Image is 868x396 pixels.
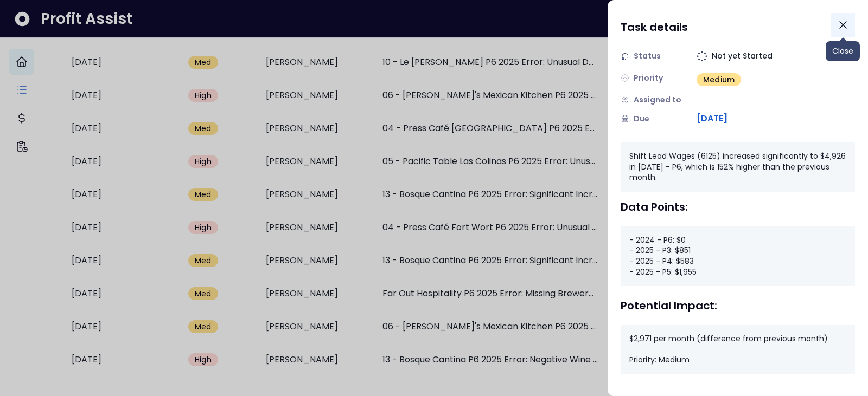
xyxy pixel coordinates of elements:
span: Priority [634,73,663,84]
div: $2,971 per month (difference from previous month) Priority: Medium [621,325,855,374]
span: Due [634,113,649,125]
img: Status [621,52,629,61]
div: Potential Impact: [621,299,855,312]
div: - 2024 - P6: $0 - 2025 - P3: $851 - 2025 - P4: $583 - 2025 - P5: $1,955 [621,226,855,286]
h1: Task details [621,17,688,37]
span: Assigned to [634,94,681,106]
span: Status [634,50,661,62]
div: Close [826,41,860,61]
img: Not yet Started [697,51,707,62]
button: Close [831,13,855,37]
span: Medium [703,74,735,85]
div: Data Points: [621,200,855,213]
div: Shift Lead Wages (6125) increased significantly to $4,926 in [DATE] - P6, which is 152% higher th... [621,142,855,192]
span: Not yet Started [712,50,773,62]
span: [DATE] [697,112,727,125]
